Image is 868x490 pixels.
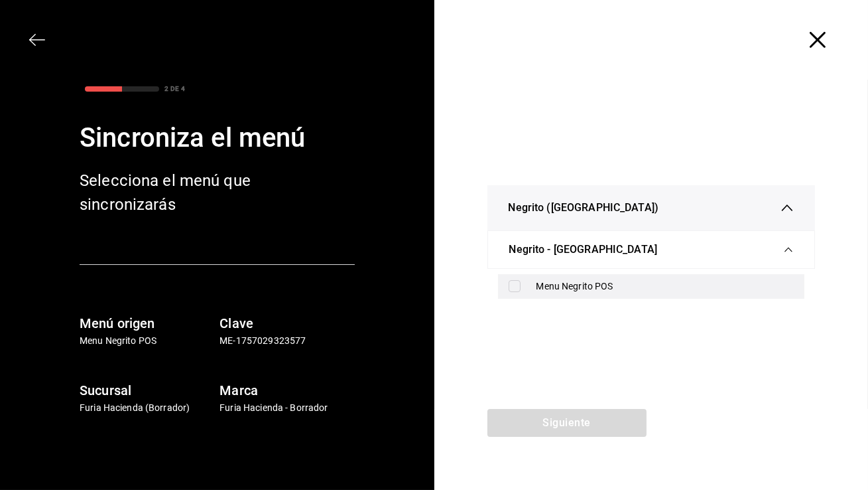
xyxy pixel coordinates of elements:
h6: Menú origen [80,313,214,334]
h6: Marca [219,380,354,401]
p: Menu Negrito POS [80,334,214,348]
p: Furia Hacienda - Borrador [219,401,354,415]
h6: Clave [219,313,354,334]
span: Negrito - [GEOGRAPHIC_DATA] [509,242,658,258]
h6: Sucursal [80,380,214,401]
div: Sincroniza el menú [80,118,355,158]
div: Menu Negrito POS [536,280,794,293]
p: ME-1757029323577 [219,334,354,348]
span: Negrito ([GEOGRAPHIC_DATA]) [509,200,659,216]
p: Furia Hacienda (Borrador) [80,401,214,415]
div: Selecciona el menú que sincronizarás [80,169,292,216]
div: 2 DE 4 [164,84,185,94]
